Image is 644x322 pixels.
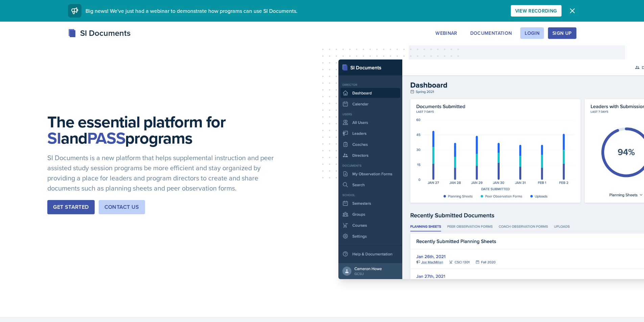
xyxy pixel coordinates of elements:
button: Login [520,27,544,39]
button: Webinar [431,27,461,39]
div: Webinar [435,30,457,36]
button: Sign Up [548,27,576,39]
button: Contact Us [99,200,145,214]
div: Login [525,30,540,36]
div: Contact Us [104,203,139,211]
span: Big news! We've just had a webinar to demonstrate how programs can use SI Documents. [86,7,297,15]
div: Get Started [53,203,89,211]
button: Documentation [466,27,517,39]
div: Documentation [470,30,512,36]
div: View Recording [515,8,557,14]
button: Get Started [47,200,94,214]
div: Sign Up [552,30,572,36]
button: View Recording [511,5,562,17]
div: SI Documents [68,27,130,39]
